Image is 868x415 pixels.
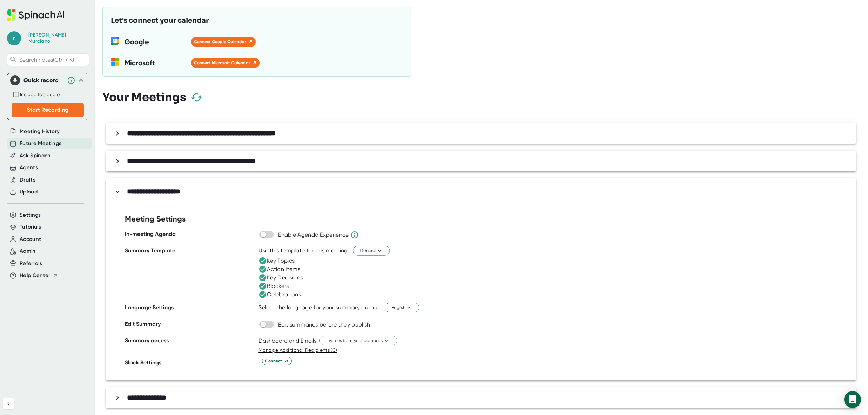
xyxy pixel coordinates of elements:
span: Connect Google Calendar [194,39,253,45]
button: General [353,246,390,255]
button: Connect [262,357,292,365]
div: Blockers [258,282,289,290]
div: Language Settings [125,302,255,318]
button: Referrals [20,259,42,268]
span: Connect Microsoft Calendar [194,60,257,66]
div: Dashboard and Emails: [258,337,318,344]
span: Invitees from your company [327,337,390,344]
div: Quick record [10,73,85,87]
button: Agents [20,164,38,172]
span: r [7,31,21,45]
div: Edit summaries before they publish [278,321,370,328]
span: Manage Additional Recipients (0) [258,347,337,353]
button: Drafts [20,176,35,184]
h3: Your Meetings [102,91,186,104]
div: Open Intercom Messenger [844,391,861,408]
button: Manage Additional Recipients (0) [258,347,337,354]
div: Summary access [125,335,255,357]
button: Help Center [20,271,58,279]
button: Connect Google Calendar [191,37,256,47]
img: wORq9bEjBjwFQAAAABJRU5ErkJggg== [111,37,119,45]
div: Key Topics [258,257,295,265]
button: Admin [20,247,36,255]
div: Slack Settings [125,357,255,373]
div: Select the language for your summary output [258,304,379,311]
button: Ask Spinach [20,152,51,160]
button: Collapse sidebar [3,398,14,409]
div: Raul Murciano [28,32,81,44]
div: Summary Template [125,245,255,302]
span: General [360,247,383,254]
button: Upload [20,188,38,196]
div: Key Decisions [258,274,303,282]
h3: Microsoft [125,58,186,68]
span: English [392,304,412,311]
span: Search notes (Ctrl + K) [19,57,87,63]
button: Meeting History [20,127,60,136]
span: Start Recording [27,106,68,113]
div: Celebrations [258,290,301,299]
div: Record both your microphone and the audio from your browser tab (e.g., videos, meetings, etc.) [12,90,84,99]
div: Action Items [258,265,300,274]
button: English [385,303,419,312]
span: Include tab audio [20,92,60,97]
div: Enable Agenda Experience [278,231,349,238]
span: Help Center [20,271,51,279]
div: Meeting Settings [125,212,255,228]
button: Future Meetings [20,139,61,147]
button: Settings [20,211,41,219]
svg: Spinach will help run the agenda and keep track of time [350,231,359,239]
h3: Google [125,37,186,47]
button: Invitees from your company [319,336,397,345]
div: Edit Summary [125,318,255,335]
div: Use this template for this meeting: [258,247,349,254]
span: Connect [265,358,289,364]
button: Start Recording [12,103,84,117]
button: Connect Microsoft Calendar [191,58,260,68]
h3: Let's connect your calendar [111,15,209,26]
div: Quick record [23,77,63,84]
button: Tutorials [20,223,41,231]
button: Account [20,235,41,243]
div: In-meeting Agenda [125,228,255,245]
